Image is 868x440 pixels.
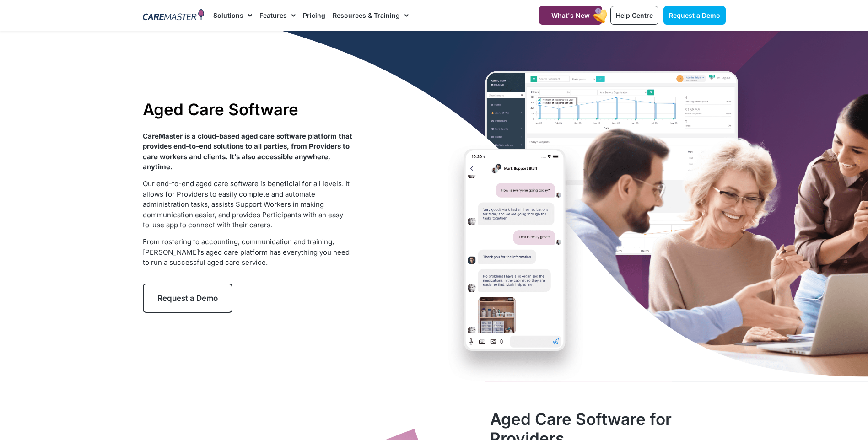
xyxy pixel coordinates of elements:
span: Help Centre [616,11,653,19]
span: What's New [551,11,590,19]
span: Request a Demo [157,294,218,303]
img: CareMaster Logo [143,9,205,22]
a: Help Centre [610,6,658,25]
a: Request a Demo [663,6,726,25]
span: Request a Demo [669,11,720,19]
span: Our end-to-end aged care software is beneficial for all levels. It allows for Providers to easily... [143,179,350,229]
a: Request a Demo [143,284,232,313]
strong: CareMaster is a cloud-based aged care software platform that provides end-to-end solutions to all... [143,132,352,172]
h1: Aged Care Software [143,100,353,119]
a: What's New [539,6,602,25]
span: From rostering to accounting, communication and training, [PERSON_NAME]’s aged care platform has ... [143,237,350,267]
